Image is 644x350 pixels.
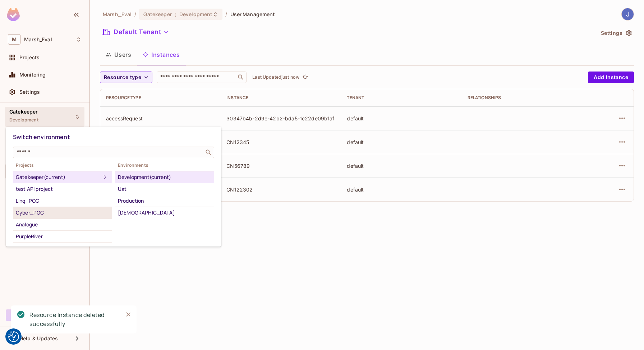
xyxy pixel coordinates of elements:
div: Gatekeeper (current) [16,173,101,181]
button: Consent Preferences [8,331,19,342]
div: Linq_POC [16,197,109,205]
div: PurpleRiver [16,232,109,241]
button: Close [123,309,134,320]
div: test API project [16,185,109,193]
div: Development (current) [118,173,211,181]
div: Resource Instance deleted successfully [29,310,117,328]
div: Cyber_POC [16,208,109,217]
span: Switch environment [13,133,70,141]
span: Projects [13,162,112,168]
div: Uat [118,185,211,193]
div: [DEMOGRAPHIC_DATA] [118,208,211,217]
div: Analogue [16,220,109,229]
span: Environments [115,162,214,168]
div: Production [118,197,211,205]
img: Revisit consent button [8,331,19,342]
